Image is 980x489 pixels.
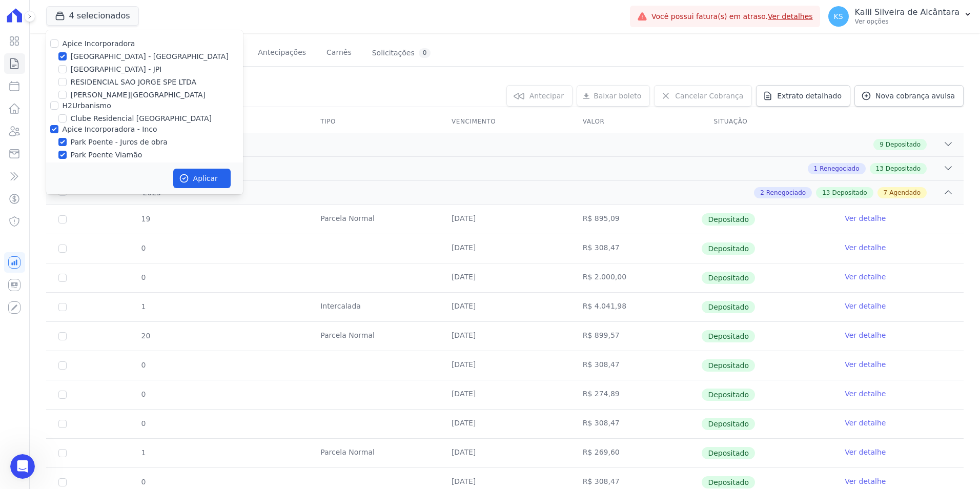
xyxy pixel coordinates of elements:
td: [DATE] [439,410,570,438]
td: [DATE] [439,263,570,292]
td: R$ 899,57 [570,322,702,351]
span: Você possui fatura(s) em atraso. [651,11,813,22]
td: R$ 895,09 [570,205,702,234]
span: 2 [760,188,764,197]
label: Apice Incorporadora [63,39,135,48]
span: Depositado [702,447,755,459]
td: R$ 2.000,00 [570,263,702,292]
span: Depositado [702,359,755,372]
td: R$ 308,47 [570,234,702,263]
input: Só é possível selecionar pagamentos em aberto [58,449,67,457]
a: Ver detalhe [845,447,886,457]
span: 20 [140,332,151,340]
td: Parcela Normal [308,205,439,234]
span: Depositado [702,330,755,342]
input: Só é possível selecionar pagamentos em aberto [58,361,67,370]
span: Agendado [889,188,921,197]
span: Renegociado [766,188,806,197]
span: Depositado [702,389,755,401]
a: Ver detalhe [845,272,886,282]
p: Ver opções [855,17,959,26]
th: Tipo [308,111,439,133]
div: Solicitações [372,48,431,58]
span: Nova cobrança avulsa [875,91,955,101]
span: 1 [814,164,818,173]
button: Aplicar [173,169,231,188]
label: [PERSON_NAME][GEOGRAPHIC_DATA] [71,90,206,100]
span: 0 [140,244,146,252]
div: 0 [419,48,431,58]
span: Extrato detalhado [777,91,842,101]
a: Nova cobrança avulsa [854,85,964,107]
input: Só é possível selecionar pagamentos em aberto [58,303,67,311]
td: Parcela Normal [308,439,439,467]
input: Só é possível selecionar pagamentos em aberto [58,332,67,340]
td: [DATE] [439,322,570,351]
td: R$ 308,47 [570,410,702,438]
label: Park Poente Viamão [71,150,142,160]
td: [DATE] [439,380,570,409]
td: [DATE] [439,234,570,263]
td: R$ 274,89 [570,380,702,409]
th: Valor [570,111,702,133]
td: R$ 308,47 [570,351,702,380]
input: Só é possível selecionar pagamentos em aberto [58,478,67,486]
span: Depositado [702,418,755,430]
span: Depositado [702,272,755,284]
span: Depositado [886,140,921,149]
a: Solicitações0 [370,40,433,67]
th: Vencimento [439,111,570,133]
span: 13 [822,188,830,197]
span: KS [834,13,843,20]
label: H2Urbanismo [63,101,111,110]
th: Situação [701,111,832,133]
input: Só é possível selecionar pagamentos em aberto [58,244,67,253]
td: Intercalada [308,293,439,321]
td: [DATE] [439,205,570,234]
span: Depositado [702,301,755,313]
a: Extrato detalhado [756,85,850,107]
span: 0 [140,361,146,369]
label: RESIDENCIAL SAO JORGE SPE LTDA [71,77,197,88]
label: Clube Residencial [GEOGRAPHIC_DATA] [71,113,212,124]
input: Só é possível selecionar pagamentos em aberto [58,274,67,282]
label: [GEOGRAPHIC_DATA] - JPI [71,64,162,75]
span: Depositado [702,242,755,255]
span: 0 [140,478,146,486]
input: Só é possível selecionar pagamentos em aberto [58,420,67,428]
td: R$ 269,60 [570,439,702,467]
p: Kalil Silveira de Alcântara [855,7,959,17]
td: [DATE] [439,439,570,467]
label: [GEOGRAPHIC_DATA] - [GEOGRAPHIC_DATA] [71,51,229,62]
a: Ver detalhe [845,418,886,428]
a: Ver detalhe [845,213,886,223]
td: Parcela Normal [308,322,439,351]
a: Ver detalhe [845,476,886,486]
a: Ver detalhes [768,12,813,21]
span: 0 [140,390,146,398]
span: 19 [140,215,151,223]
td: R$ 4.041,98 [570,293,702,321]
span: Depositado [702,213,755,226]
a: Antecipações [256,40,308,67]
a: Ver detalhe [845,389,886,399]
span: Renegociado [820,164,859,173]
span: Depositado [702,476,755,488]
td: [DATE] [439,351,570,380]
a: Ver detalhe [845,242,886,253]
td: [DATE] [439,293,570,321]
input: Só é possível selecionar pagamentos em aberto [58,391,67,399]
a: Ver detalhe [845,330,886,340]
span: 9 [880,140,884,149]
a: Ver detalhe [845,301,886,311]
a: Carnês [324,40,354,67]
span: Depositado [886,164,921,173]
span: 0 [140,273,146,281]
button: KS Kalil Silveira de Alcântara Ver opções [820,2,980,31]
label: Apice Incorporadora - Inco [63,125,157,133]
span: Depositado [832,188,867,197]
span: 0 [140,419,146,427]
span: 1 [140,449,146,457]
span: 13 [876,164,884,173]
span: 1 [140,302,146,311]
